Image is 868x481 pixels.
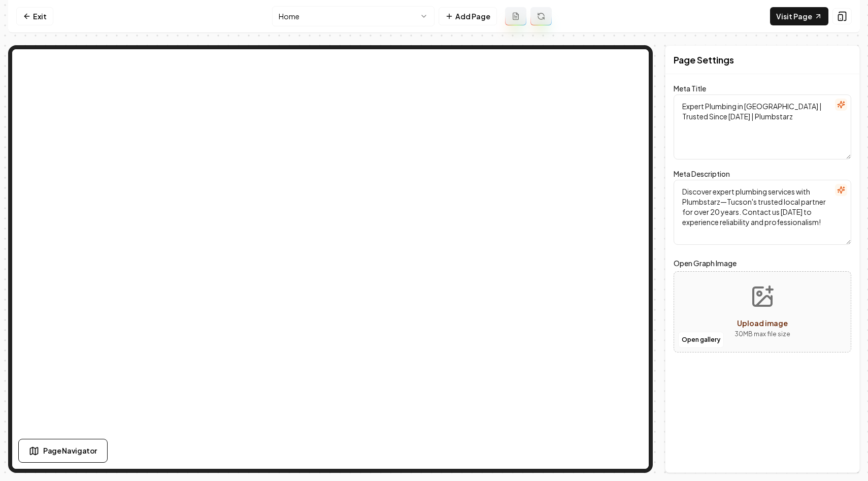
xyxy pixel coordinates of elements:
[439,7,497,25] button: Add Page
[674,53,734,67] h2: Page Settings
[43,445,97,456] span: Page Navigator
[735,329,790,339] p: 30 MB max file size
[770,7,828,25] a: Visit Page
[505,7,526,25] button: Add admin page prompt
[674,169,730,178] label: Meta Description
[726,276,798,347] button: Upload image
[678,332,724,348] button: Open gallery
[737,318,788,328] span: Upload image
[18,439,108,463] button: Page Navigator
[674,84,706,93] label: Meta Title
[674,257,851,269] label: Open Graph Image
[16,7,53,25] a: Exit
[530,7,552,25] button: Regenerate page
